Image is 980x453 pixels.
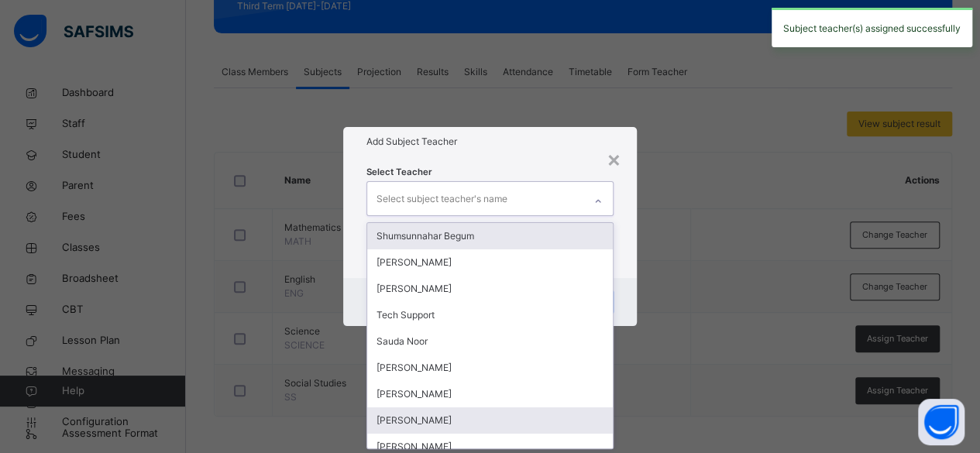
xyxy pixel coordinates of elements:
div: [PERSON_NAME] [367,407,614,434]
h1: Add Subject Teacher [366,135,614,149]
div: [PERSON_NAME] [367,276,614,302]
div: Tech Support [367,302,614,328]
div: [PERSON_NAME] [367,249,614,276]
div: Shumsunnahar Begum [367,223,614,249]
div: Subject teacher(s) assigned successfully [772,8,972,47]
div: [PERSON_NAME] [367,355,614,381]
div: Sauda Noor [367,328,614,355]
div: Select subject teacher's name [377,184,507,214]
div: × [607,142,621,175]
div: [PERSON_NAME] [367,381,614,407]
span: Select Teacher [366,166,432,179]
button: Open asap [918,399,965,445]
